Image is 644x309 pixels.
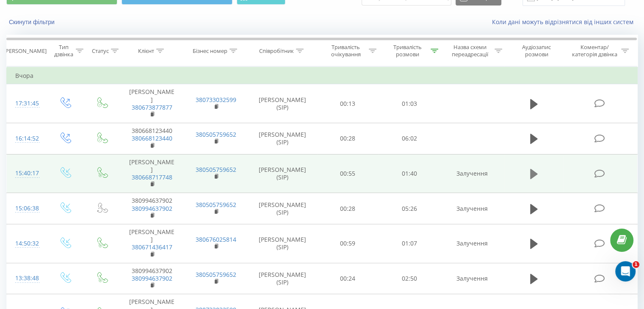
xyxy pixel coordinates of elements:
[132,274,172,282] a: 380994637902
[248,84,317,123] td: [PERSON_NAME] (SIP)
[196,96,236,104] a: 380733032599
[120,84,184,123] td: [PERSON_NAME]
[569,44,619,58] div: Коментар/категорія дзвінка
[440,154,504,193] td: Залучення
[379,154,440,193] td: 01:40
[317,84,379,123] td: 00:13
[132,134,172,142] a: 380668123440
[120,193,184,224] td: 380994637902
[440,263,504,294] td: Залучення
[196,166,236,174] a: 380505759652
[120,224,184,263] td: [PERSON_NAME]
[248,193,317,224] td: [PERSON_NAME] (SIP)
[132,173,172,181] a: 380668717748
[317,263,379,294] td: 00:24
[15,235,38,252] div: 14:50:32
[196,270,236,279] a: 380505759652
[196,235,236,243] a: 380676025814
[53,44,73,58] div: Тип дзвінка
[317,224,379,263] td: 00:59
[196,201,236,209] a: 380505759652
[15,130,38,147] div: 16:14:52
[448,44,492,58] div: Назва схеми переадресації
[386,44,428,58] div: Тривалість розмови
[15,270,38,287] div: 13:38:48
[248,123,317,154] td: [PERSON_NAME] (SIP)
[512,44,561,58] div: Аудіозапис розмови
[120,123,184,154] td: 380668123440
[379,123,440,154] td: 06:02
[317,154,379,193] td: 00:55
[615,261,636,281] iframe: Intercom live chat
[440,193,504,224] td: Залучення
[248,224,317,263] td: [PERSON_NAME] (SIP)
[440,224,504,263] td: Залучення
[492,18,638,26] a: Коли дані можуть відрізнятися вiд інших систем
[15,95,38,112] div: 17:31:45
[193,47,227,55] div: Бізнес номер
[248,263,317,294] td: [PERSON_NAME] (SIP)
[325,44,367,58] div: Тривалість очікування
[317,123,379,154] td: 00:28
[7,67,638,84] td: Вчора
[132,204,172,212] a: 380994637902
[379,224,440,263] td: 01:07
[633,261,639,268] span: 1
[379,263,440,294] td: 02:50
[317,193,379,224] td: 00:28
[6,18,59,26] button: Скинути фільтри
[248,154,317,193] td: [PERSON_NAME] (SIP)
[138,47,154,55] div: Клієнт
[15,200,38,217] div: 15:06:38
[132,103,172,111] a: 380673877877
[4,47,47,55] div: [PERSON_NAME]
[120,154,184,193] td: [PERSON_NAME]
[132,243,172,251] a: 380671436417
[259,47,294,55] div: Співробітник
[15,165,38,182] div: 15:40:17
[92,47,109,55] div: Статус
[120,263,184,294] td: 380994637902
[196,130,236,138] a: 380505759652
[379,193,440,224] td: 05:26
[379,84,440,123] td: 01:03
